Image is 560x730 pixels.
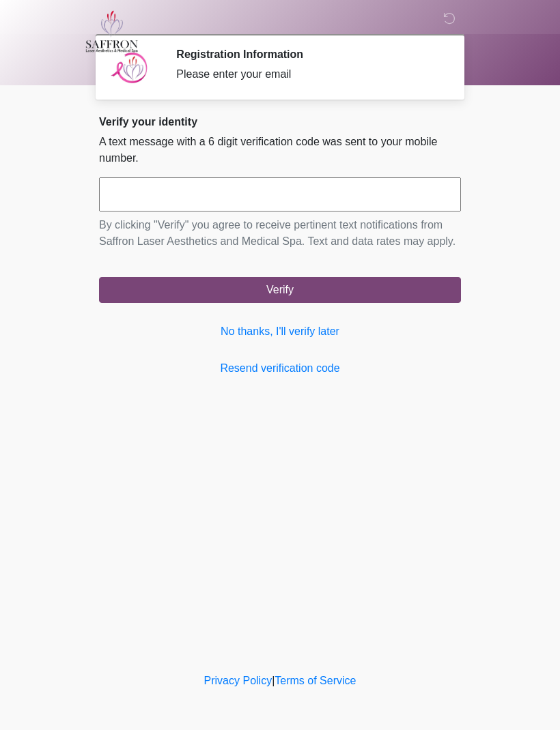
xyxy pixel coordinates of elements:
[272,675,275,686] a: |
[99,277,461,303] button: Verify
[275,675,356,686] a: Terms of Service
[99,134,461,166] p: A text message with a 6 digit verification code was sent to your mobile number.
[109,48,150,89] img: Agent Avatar
[99,323,461,340] a: No thanks, I'll verify later
[99,115,461,128] h2: Verify your identity
[204,675,272,686] a: Privacy Policy
[99,360,461,377] a: Resend verification code
[176,66,440,83] div: Please enter your email
[99,217,461,250] p: By clicking "Verify" you agree to receive pertinent text notifications from Saffron Laser Aesthet...
[85,10,139,53] img: Saffron Laser Aesthetics and Medical Spa Logo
